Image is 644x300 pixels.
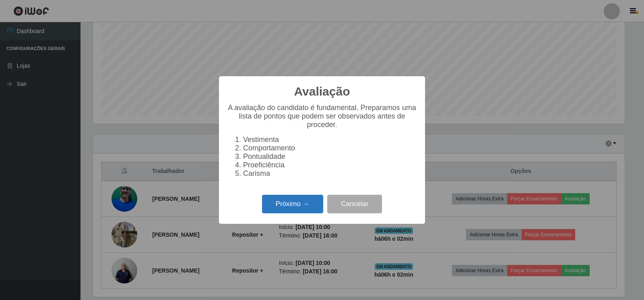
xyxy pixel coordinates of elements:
li: Comportamento [243,144,417,152]
button: Cancelar [327,195,382,214]
li: Carisma [243,169,417,178]
p: A avaliação do candidato é fundamental. Preparamos uma lista de pontos que podem ser observados a... [227,104,417,129]
li: Vestimenta [243,135,417,144]
li: Pontualidade [243,152,417,161]
h2: Avaliação [294,84,350,99]
button: Próximo → [262,195,323,214]
li: Proeficiência [243,161,417,169]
